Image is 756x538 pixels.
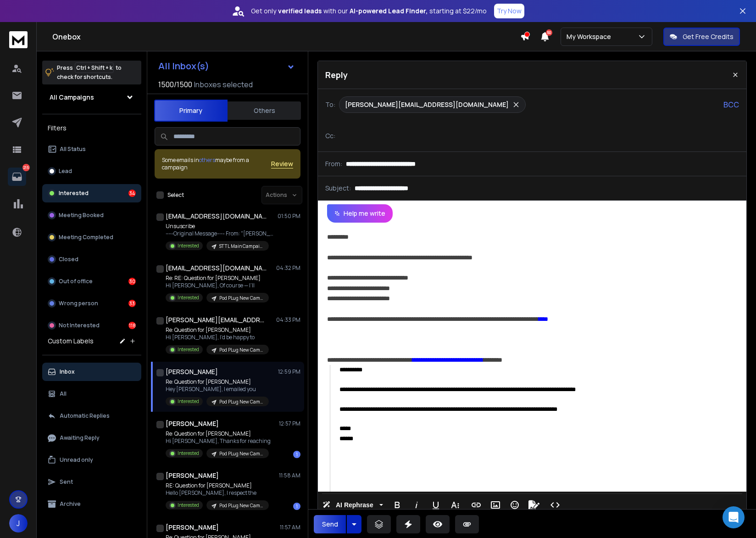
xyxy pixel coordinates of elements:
[546,496,564,514] button: Code View
[293,451,300,458] div: 1
[128,190,136,197] div: 34
[494,4,524,18] button: Try Now
[42,272,141,291] button: Out of office30
[166,275,269,282] p: Re: RE: Question for [PERSON_NAME]
[42,473,141,491] button: Sent
[42,363,141,381] button: Inbox
[60,478,73,486] p: Sent
[178,450,199,457] p: Interested
[276,264,300,272] p: 04:32 PM
[723,506,745,528] div: Open Intercom Messenger
[178,242,199,249] p: Interested
[166,263,267,273] h1: [EMAIL_ADDRESS][DOMAIN_NAME]
[59,190,89,197] p: Interested
[487,496,504,514] button: Insert Image (Ctrl+P)
[178,346,199,353] p: Interested
[42,206,141,224] button: Meeting Booked
[42,228,141,247] button: Meeting Completed
[280,524,300,531] p: 11:57 AM
[158,79,192,90] span: 1500 / 1500
[60,456,93,464] p: Unread only
[278,368,300,375] p: 12:59 PM
[158,62,209,71] h1: All Inbox(s)
[314,515,346,533] button: Send
[59,256,78,263] p: Closed
[325,100,335,109] p: To:
[42,140,141,158] button: All Status
[497,6,522,16] p: Try Now
[166,430,271,437] p: Re: Question for [PERSON_NAME]
[60,368,75,375] p: Inbox
[251,6,487,16] p: Get only with our starting at $22/mo
[75,62,114,73] span: Ctrl + Shift + k
[59,168,72,175] p: Lead
[389,496,406,514] button: Bold (Ctrl+B)
[279,420,300,427] p: 12:57 PM
[723,99,739,110] p: BCC
[48,336,94,346] h3: Custom Labels
[325,159,342,168] p: From:
[42,407,141,425] button: Automatic Replies
[154,100,228,122] button: Primary
[42,122,141,134] h3: Filters
[9,514,28,532] button: J
[178,398,199,405] p: Interested
[59,234,113,241] p: Meeting Completed
[9,31,28,48] img: logo
[42,429,141,447] button: Awaiting Reply
[128,278,136,285] div: 30
[166,334,269,341] p: Hi [PERSON_NAME], I’d be happy to
[50,93,94,102] h1: All Campaigns
[22,164,30,171] p: 215
[278,213,300,220] p: 01:50 PM
[42,385,141,403] button: All
[59,278,93,285] p: Out of office
[166,378,269,386] p: Re: Question for [PERSON_NAME]
[178,502,199,509] p: Interested
[219,450,263,457] p: Pod PLug New Campaig (September)
[128,322,136,329] div: 118
[334,501,375,509] span: AI Rephrase
[57,63,122,82] p: Press to check for shortcuts.
[467,496,485,514] button: Insert Link (Ctrl+K)
[325,184,351,193] p: Subject:
[276,316,300,324] p: 04:33 PM
[166,386,269,393] p: Hey [PERSON_NAME], I emailed you
[60,390,67,398] p: All
[427,496,445,514] button: Underline (Ctrl+U)
[321,496,385,514] button: AI Rephrase
[60,412,110,420] p: Automatic Replies
[42,184,141,202] button: Interested34
[59,300,98,307] p: Wrong person
[663,28,740,46] button: Get Free Credits
[327,204,393,223] button: Help me write
[219,295,263,302] p: Pod PLug New Campaig (September)
[166,282,269,289] p: Hi [PERSON_NAME], Of course — I’ll
[59,212,104,219] p: Meeting Booked
[408,496,425,514] button: Italic (Ctrl+I)
[166,437,271,445] p: Hi [PERSON_NAME], Thanks for reaching
[166,230,276,237] p: -----Original Message----- From: "[PERSON_NAME]"
[166,482,269,489] p: RE: Question for [PERSON_NAME]
[325,68,348,81] p: Reply
[219,398,263,405] p: Pod PLug New Campaig (September)
[228,101,301,121] button: Others
[166,212,267,221] h1: [EMAIL_ADDRESS][DOMAIN_NAME]
[52,31,520,42] h1: Onebox
[525,496,543,514] button: Signature
[178,294,199,301] p: Interested
[293,503,300,510] div: 1
[8,168,26,186] a: 215
[166,223,276,230] p: Unsuscribe
[151,57,302,75] button: All Inbox(s)
[345,100,509,109] p: [PERSON_NAME][EMAIL_ADDRESS][DOMAIN_NAME]
[219,347,263,353] p: Pod PLug New Campaig (September)
[60,146,86,153] p: All Status
[219,502,263,509] p: Pod PLug New Campaig (September)
[199,156,215,164] span: others
[42,162,141,180] button: Lead
[60,434,100,442] p: Awaiting Reply
[166,471,219,480] h1: [PERSON_NAME]
[166,326,269,334] p: Re: Question for [PERSON_NAME]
